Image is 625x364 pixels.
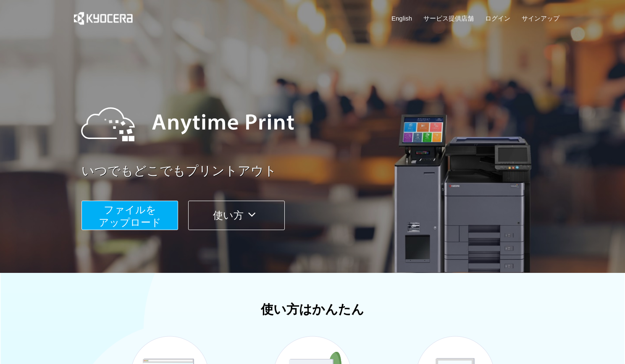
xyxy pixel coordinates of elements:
a: ログイン [485,14,510,23]
a: English [391,14,412,23]
a: サインアップ [522,14,559,23]
span: ファイルを ​​アップロード [99,204,161,228]
button: ファイルを​​アップロード [81,201,178,230]
a: サービス提供店舗 [423,14,474,23]
button: 使い方 [188,201,285,230]
a: いつでもどこでもプリントアウト [81,162,565,180]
